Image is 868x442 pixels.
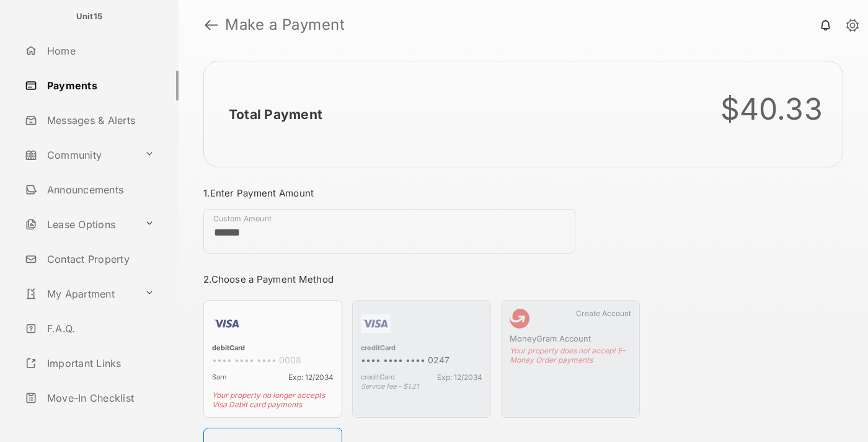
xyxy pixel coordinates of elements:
[229,107,322,122] h2: Total Payment
[76,11,103,23] p: Unit15
[203,187,640,199] h3: 1. Enter Payment Amount
[352,300,491,418] div: creditCard•••• •••• •••• 0247creditCardExp: 12/2034Service fee - $1.21
[20,105,179,135] a: Messages & Alerts
[20,175,179,205] a: Announcements
[361,382,482,391] div: Service fee - $1.21
[20,279,139,309] a: My Apartment
[20,314,179,343] a: F.A.Q.
[203,273,640,285] h3: 2. Choose a Payment Method
[437,373,482,382] span: Exp: 12/2034
[361,343,482,355] div: creditCard
[20,140,139,170] a: Community
[20,210,139,239] a: Lease Options
[20,383,179,413] a: Move-In Checklist
[20,71,179,100] a: Payments
[720,91,823,127] div: $40.33
[20,348,159,378] a: Important Links
[20,36,179,66] a: Home
[361,373,395,382] span: creditCard
[361,355,482,368] div: •••• •••• •••• 0247
[225,17,345,32] strong: Make a Payment
[20,244,179,274] a: Contact Property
